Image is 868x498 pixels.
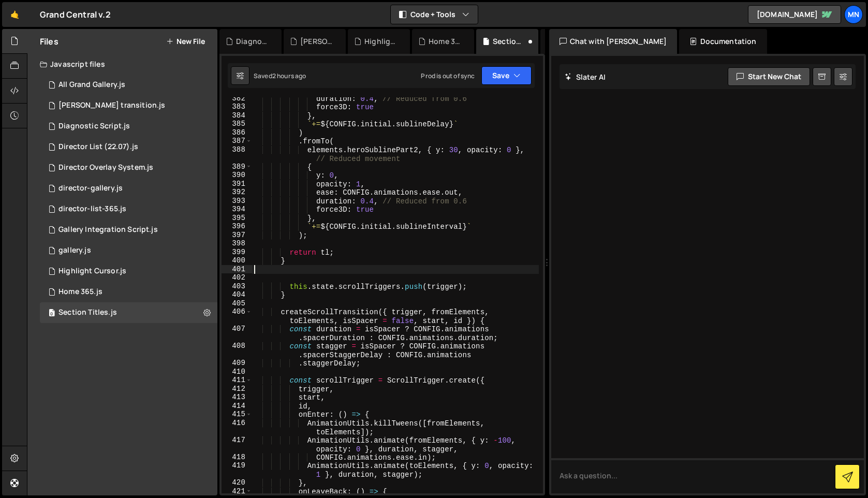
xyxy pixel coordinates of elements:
[300,36,333,47] div: [PERSON_NAME] transition.js
[236,36,269,47] div: Diagnostic Script.js
[58,122,130,131] div: Diagnostic Script.js
[58,101,165,110] div: [PERSON_NAME] transition.js
[222,299,252,308] div: 405
[58,184,123,193] div: director-gallery.js
[58,163,153,172] div: Director Overlay System.js
[222,128,252,137] div: 386
[222,180,252,188] div: 391
[222,145,252,163] div: 388
[58,246,91,255] div: gallery.js
[40,240,217,261] div: 15298/40483.js
[222,478,252,487] div: 420
[222,231,252,240] div: 397
[222,368,252,376] div: 410
[58,142,138,152] div: Director List (22.07).js
[40,137,217,157] div: 15298/43501.js
[364,36,398,47] div: Highlight Cursor.js
[222,461,252,478] div: 419
[58,287,102,297] div: Home 365.js
[222,120,252,128] div: 385
[40,116,217,137] div: 15298/43601.js
[493,36,526,47] div: Section Titles.js
[222,171,252,180] div: 390
[49,310,55,318] span: 0
[222,290,252,299] div: 404
[748,5,841,24] a: [DOMAIN_NAME]
[40,36,58,47] h2: Files
[40,75,217,95] div: 15298/43578.js
[222,222,252,231] div: 396
[222,342,252,359] div: 408
[222,239,252,248] div: 398
[222,453,252,462] div: 418
[728,67,810,86] button: Start new chat
[254,71,306,80] div: Saved
[58,225,158,235] div: Gallery Integration Script.js
[58,267,126,276] div: Highlight Cursor.js
[222,359,252,368] div: 409
[565,72,606,82] h2: Slater AI
[272,71,306,80] div: 2 hours ago
[222,188,252,197] div: 392
[40,95,217,116] div: 15298/41315.js
[222,273,252,282] div: 402
[40,199,217,219] div: 15298/40379.js
[222,402,252,411] div: 414
[2,2,27,27] a: 🤙
[222,376,252,385] div: 411
[222,94,252,103] div: 382
[421,71,475,80] div: Prod is out of sync
[40,219,217,240] div: 15298/43118.js
[222,205,252,214] div: 394
[222,410,252,419] div: 415
[40,178,217,199] div: 15298/40373.js
[222,282,252,291] div: 403
[40,282,217,302] div: 15298/40183.js
[222,385,252,393] div: 412
[222,248,252,257] div: 399
[222,197,252,206] div: 393
[40,302,217,323] div: 15298/40223.js
[40,261,217,282] div: 15298/43117.js
[222,436,252,453] div: 417
[222,487,252,496] div: 421
[40,8,111,21] div: Grand Central v.2
[429,36,462,47] div: Home 365.js
[27,54,217,75] div: Javascript files
[222,214,252,223] div: 395
[222,307,252,325] div: 406
[166,37,205,46] button: New File
[58,308,117,317] div: Section Titles.js
[222,325,252,342] div: 407
[549,29,678,54] div: Chat with [PERSON_NAME]
[481,66,532,85] button: Save
[40,157,217,178] div: 15298/42891.js
[844,5,863,24] a: MN
[222,102,252,111] div: 383
[391,5,478,24] button: Code + Tools
[58,204,126,214] div: director-list-365.js
[679,29,767,54] div: Documentation
[222,256,252,265] div: 400
[222,163,252,171] div: 389
[58,80,125,90] div: All Grand Gallery.js
[222,393,252,402] div: 413
[222,419,252,436] div: 416
[222,265,252,274] div: 401
[222,111,252,120] div: 384
[222,137,252,145] div: 387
